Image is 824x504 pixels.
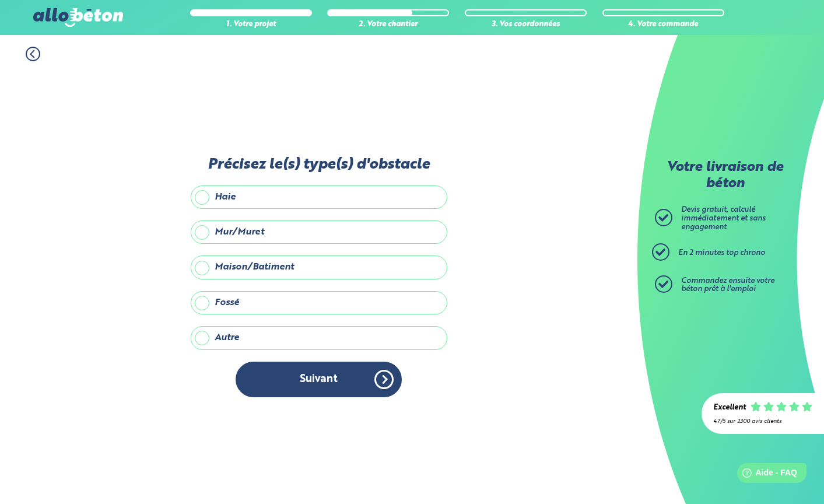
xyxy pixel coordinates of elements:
span: Commandez ensuite votre béton prêt à l'emploi [681,277,774,293]
div: 1. Votre projet [190,20,312,29]
label: Précisez le(s) type(s) d'obstacle [191,156,447,173]
div: 2. Votre chantier [327,20,449,29]
div: 4. Votre commande [602,20,724,29]
span: Devis gratuit, calculé immédiatement et sans engagement [681,206,766,230]
img: allobéton [33,8,123,27]
label: Fossé [191,291,447,314]
span: En 2 minutes top chrono [678,249,765,257]
div: Excellent [713,404,746,412]
div: 4.7/5 sur 2300 avis clients [713,418,812,425]
label: Haie [191,185,447,209]
p: Votre livraison de béton [658,160,792,192]
label: Maison/Batiment [191,256,447,279]
iframe: Help widget launcher [720,459,811,491]
label: Autre [191,326,447,349]
button: Suivant [236,362,402,397]
div: 3. Vos coordonnées [465,20,587,29]
label: Mur/Muret [191,220,447,244]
